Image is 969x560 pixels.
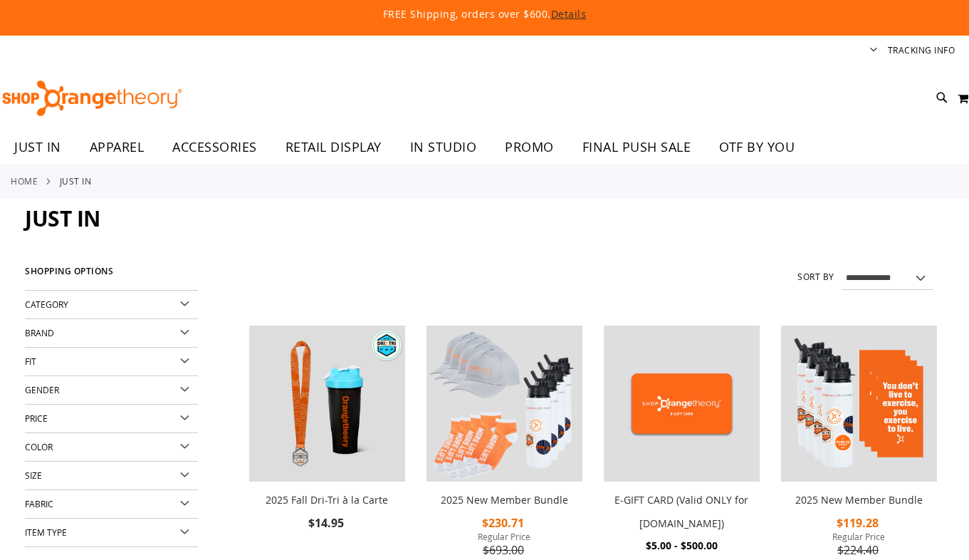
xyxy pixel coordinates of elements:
[308,515,346,531] span: $14.95
[396,131,491,164] a: IN STUDIO
[837,542,881,558] span: $224.40
[25,327,54,338] span: Brand
[14,131,61,163] span: JUST IN
[551,7,587,21] a: Details
[25,441,53,452] span: Color
[582,131,691,163] span: FINAL PUSH SALE
[25,413,48,424] span: Price
[25,384,59,395] span: Gender
[25,405,198,433] div: Price
[25,527,67,538] span: Item Type
[25,348,198,376] div: Fit
[870,44,877,58] button: Account menu
[614,493,748,530] a: E-GIFT CARD (Valid ONLY for [DOMAIN_NAME])
[11,175,38,187] a: Home
[25,498,53,509] span: Fabric
[441,493,568,507] a: 2025 New Member Bundle
[410,131,477,163] span: IN STUDIO
[781,326,937,482] img: 2025 New Member Bundle
[482,515,526,531] span: $230.71
[172,131,257,163] span: ACCESSORIES
[25,291,198,319] div: Category
[75,131,159,164] a: APPAREL
[888,44,955,56] a: Tracking Info
[249,326,405,482] img: 2025 Fall Dri-Tri à la Carte
[505,131,554,163] span: PROMO
[90,131,145,163] span: APPAREL
[719,131,795,163] span: OTF BY YOU
[25,356,36,367] span: Fit
[568,131,706,164] a: FINAL PUSH SALE
[25,299,68,310] span: Category
[604,326,760,484] a: E-GIFT CARD (Valid ONLY for ShopOrangetheory.com)
[837,515,881,531] span: $119.28
[426,326,582,482] img: 2025 New Member Bundle
[795,493,923,507] a: 2025 New Member Bundle
[60,175,92,187] strong: JUST IN
[158,131,271,164] a: ACCESSORIES
[25,204,100,233] span: JUST IN
[797,271,834,283] label: Sort By
[705,131,809,164] a: OTF BY YOU
[781,326,937,484] a: 2025 New Member Bundle
[25,260,198,291] strong: Shopping Options
[781,531,937,542] span: Regular Price
[271,131,396,164] a: RETAIL DISPLAY
[25,519,198,547] div: Item Type
[249,326,405,484] a: 2025 Fall Dri-Tri à la Carte
[25,376,198,405] div: Gender
[426,326,582,484] a: 2025 New Member Bundle
[491,131,568,164] a: PROMO
[25,470,42,481] span: Size
[604,326,760,482] img: E-GIFT CARD (Valid ONLY for ShopOrangetheory.com)
[426,531,582,542] span: Regular Price
[286,131,382,163] span: RETAIL DISPLAY
[25,433,198,462] div: Color
[25,462,198,490] div: Size
[483,542,526,558] span: $693.00
[25,490,198,519] div: Fabric
[266,493,388,507] a: 2025 Fall Dri-Tri à la Carte
[25,319,198,348] div: Brand
[57,7,911,21] p: FREE Shipping, orders over $600.
[646,539,718,552] span: $5.00 - $500.00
